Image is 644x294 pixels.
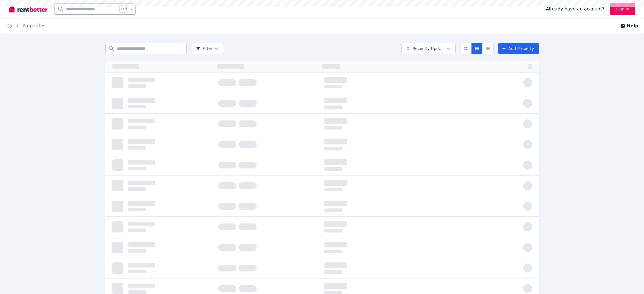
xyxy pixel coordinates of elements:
button: Compact list view [471,43,483,54]
a: Properties [23,23,45,28]
a: Add Property [498,43,539,54]
span: k [130,7,132,11]
span: Recently Updated [412,46,444,51]
span: Filter [196,46,213,51]
span: Ctrl [119,5,128,13]
button: Recently Updated [401,43,456,54]
button: Card view [460,43,471,54]
button: Help [620,23,638,29]
a: Sign In [610,3,635,15]
span: Already have an account? [546,6,604,12]
button: Filter [191,43,224,54]
button: Expanded list view [482,43,494,54]
div: View options [460,43,494,54]
img: RentBetter [9,5,47,13]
